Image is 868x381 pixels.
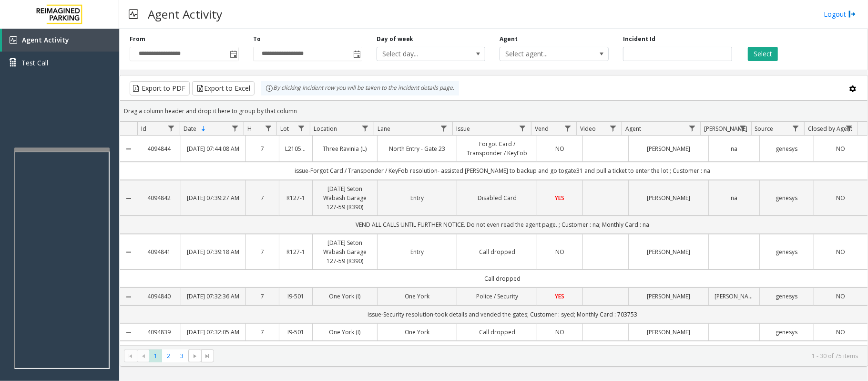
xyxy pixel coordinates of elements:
span: NO [836,292,845,300]
a: Entry [383,193,451,202]
a: I9-501 [285,328,306,337]
a: NO [820,328,862,337]
label: To [253,35,261,43]
a: H Filter Menu [262,122,275,135]
a: NO [820,193,862,202]
a: [PERSON_NAME] [634,247,703,256]
span: [PERSON_NAME] [705,125,748,133]
span: Toggle popup [351,47,362,61]
span: Date [184,125,196,133]
a: Collapse Details [120,145,137,153]
span: Go to the last page [201,349,214,363]
span: Go to the last page [204,352,211,360]
span: Go to the next page [188,349,201,363]
a: Call dropped [463,328,531,337]
a: NO [820,247,862,256]
a: Agent Filter Menu [685,122,698,135]
a: Parker Filter Menu [736,122,749,135]
button: Export to PDF [130,81,190,95]
a: genesys [766,292,807,301]
a: na [715,144,754,153]
a: [PERSON_NAME] [634,193,703,202]
span: YES [555,292,565,300]
a: Lot Filter Menu [295,122,307,135]
span: YES [555,194,565,202]
h3: Agent Activity [143,2,227,26]
a: [PERSON_NAME] [715,292,754,301]
a: NO [543,328,577,337]
a: Collapse Details [120,248,137,256]
td: issue-Security resolution-took details and vended the gates; Customer : syed; Monthly Card : 703753 [137,306,868,323]
a: Location Filter Menu [359,122,372,135]
a: Video Filter Menu [607,122,620,135]
a: Collapse Details [120,293,137,301]
a: R127-1 [285,193,306,202]
span: NO [555,145,564,153]
label: Day of week [377,35,414,43]
span: Select day... [377,47,463,61]
a: genesys [766,247,807,256]
a: Closed by Agent Filter Menu [843,122,856,135]
span: Sortable [200,125,207,133]
a: 4094839 [143,328,175,337]
td: issue-Forgot Card / Transponder / KeyFob resolution- assisted [PERSON_NAME] to backup and go toga... [137,162,868,180]
a: Collapse Details [120,195,137,202]
span: Page 3 [175,349,188,362]
span: Issue [456,125,470,133]
a: Agent Activity [2,29,119,52]
span: NO [836,248,845,256]
img: 'icon' [10,36,17,44]
div: By clicking Incident row you will be taken to the incident details page. [261,81,459,95]
a: Lane Filter Menu [438,122,450,135]
a: NO [543,247,577,256]
div: Drag a column header and drop it here to group by that column [120,103,868,119]
a: Call dropped [463,247,531,256]
a: 4094841 [143,247,175,256]
a: [PERSON_NAME] [634,292,703,301]
a: One York [383,328,451,337]
span: Select agent... [500,47,586,61]
a: Collapse Details [120,329,137,337]
span: NO [836,145,845,153]
a: Entry [383,247,451,256]
span: Vend [535,125,549,133]
span: Lot [281,125,289,133]
a: [DATE] 07:39:27 AM [187,193,240,202]
a: [PERSON_NAME] [634,144,703,153]
div: Data table [120,122,868,345]
a: Vend Filter Menu [562,122,574,135]
a: [DATE] 07:32:36 AM [187,292,240,301]
span: Lane [378,125,390,133]
span: Page 2 [162,349,175,362]
a: [DATE] Seton Wabash Garage 127-59 (R390) [318,184,371,212]
td: Call dropped [137,270,868,287]
a: genesys [766,328,807,337]
span: Toggle popup [228,47,238,61]
span: Go to the next page [191,352,199,360]
a: 7 [252,292,273,301]
a: 7 [252,247,273,256]
a: Police / Security [463,292,531,301]
img: infoIcon.svg [266,85,273,92]
span: Id [141,125,146,133]
span: Page 1 [149,349,162,362]
td: Call dropped [137,341,868,359]
a: YES [543,292,577,301]
span: NO [836,328,845,336]
span: Agent [625,125,641,133]
a: Forgot Card / Transponder / KeyFob [463,139,531,158]
a: [PERSON_NAME] [634,328,703,337]
a: genesys [766,144,807,153]
span: NO [836,194,845,202]
a: YES [543,193,577,202]
span: Source [755,125,774,133]
a: Issue Filter Menu [516,122,529,135]
a: [DATE] 07:39:18 AM [187,247,240,256]
label: Agent [500,35,518,43]
a: Date Filter Menu [229,122,242,135]
a: One York [383,292,451,301]
span: Test Call [21,58,48,68]
a: Logout [824,9,856,19]
a: NO [820,144,862,153]
span: NO [555,248,564,256]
